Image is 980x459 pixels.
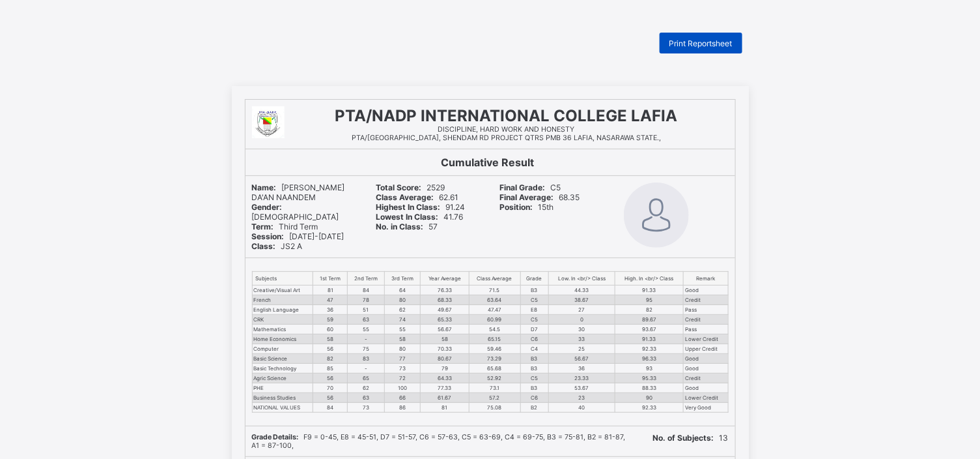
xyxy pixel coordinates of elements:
b: Class: [252,241,276,251]
td: 52.92 [469,374,520,383]
th: Class Average [469,272,520,286]
th: 1st Term [313,272,347,286]
td: 30 [548,325,615,334]
td: - [347,334,384,344]
td: Mathematics [252,325,313,334]
b: Grade Details: [252,433,299,441]
th: 3rd Term [385,272,421,286]
td: Business Studies [252,393,313,403]
span: 2529 [376,183,445,192]
td: 56 [313,374,347,383]
td: C5 [520,374,548,383]
td: 23.33 [548,374,615,383]
td: 51 [347,305,384,315]
td: 33 [548,334,615,344]
th: Subjects [252,272,313,286]
b: Gender: [252,202,283,212]
td: 63.64 [469,295,520,305]
td: 62 [385,305,421,315]
b: Cumulative Result [441,156,534,169]
td: 36 [548,364,615,374]
b: Final Grade: [500,183,546,192]
td: 96.33 [615,354,684,364]
td: 36 [313,305,347,315]
td: PHE [252,383,313,393]
td: 79 [421,364,469,374]
td: C6 [520,334,548,344]
span: 57 [376,222,438,231]
td: 92.33 [615,403,684,413]
b: Name: [252,183,277,192]
b: Position: [500,202,533,212]
span: C5 [500,183,561,192]
td: 92.33 [615,344,684,354]
td: Lower Credit [684,393,728,403]
td: 38.67 [548,295,615,305]
td: Lower Credit [684,334,728,344]
td: 53.67 [548,383,615,393]
td: B3 [520,383,548,393]
td: 58 [421,334,469,344]
td: 90 [615,393,684,403]
td: 63 [347,315,384,325]
td: Credit [684,315,728,325]
b: Class Average: [376,192,434,202]
td: 77 [385,354,421,364]
td: 84 [313,403,347,413]
td: 73.29 [469,354,520,364]
td: 59.46 [469,344,520,354]
td: Good [684,383,728,393]
td: 25 [548,344,615,354]
td: 61.67 [421,393,469,403]
td: 56 [313,393,347,403]
td: 56.67 [421,325,469,334]
b: Total Score: [376,183,421,192]
td: 57.2 [469,393,520,403]
td: 0 [548,315,615,325]
span: PTA/[GEOGRAPHIC_DATA], SHENDAM RD PROJECT QTRS PMB 36 LAFIA, NASARAWA STATE., [352,134,661,142]
td: 65.68 [469,364,520,374]
td: 59 [313,315,347,325]
td: 73.1 [469,383,520,393]
td: Basic Technology [252,364,313,374]
td: 76.33 [421,286,469,295]
td: 80 [385,344,421,354]
td: B2 [520,403,548,413]
td: 72 [385,374,421,383]
td: 62 [347,383,384,393]
b: Term: [252,222,274,231]
td: 80.67 [421,354,469,364]
span: [DATE]-[DATE] [252,231,344,241]
td: Pass [684,305,728,315]
td: E8 [520,305,548,315]
td: 68.33 [421,295,469,305]
td: 78 [347,295,384,305]
td: 74 [385,315,421,325]
td: Pass [684,325,728,334]
td: 58 [385,334,421,344]
td: 56.67 [548,354,615,364]
td: 47 [313,295,347,305]
td: 73 [347,403,384,413]
td: 56 [313,344,347,354]
td: Agric Science [252,374,313,383]
td: C4 [520,344,548,354]
td: 77.33 [421,383,469,393]
td: C6 [520,393,548,403]
td: D7 [520,325,548,334]
td: 70.33 [421,344,469,354]
td: 80 [385,295,421,305]
td: 88.33 [615,383,684,393]
td: C5 [520,315,548,325]
td: 55 [347,325,384,334]
td: 47.47 [469,305,520,315]
b: Highest In Class: [376,202,440,212]
td: French [252,295,313,305]
td: - [347,364,384,374]
td: Upper Credit [684,344,728,354]
td: Credit [684,295,728,305]
b: Session: [252,231,285,241]
td: Basic Science [252,354,313,364]
td: NATIONAL VALUES [252,403,313,413]
td: 27 [548,305,615,315]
